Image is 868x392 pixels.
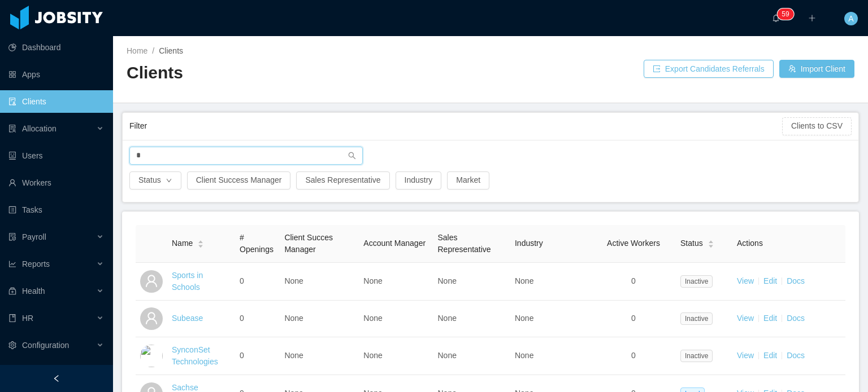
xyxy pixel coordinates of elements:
i: icon: file-protect [8,233,16,241]
span: / [152,46,154,55]
span: HR [22,314,33,323]
span: Account Manager [363,239,426,248]
a: Docs [787,314,805,323]
button: Clients to CSV [782,117,852,135]
a: Docs [787,351,805,360]
span: None [363,351,382,360]
span: None [363,276,382,285]
a: icon: userWorkers [8,171,104,194]
span: None [515,276,533,285]
i: icon: caret-down [708,243,714,246]
i: icon: line-chart [8,260,16,268]
td: 0 [235,263,280,301]
div: Sort [197,239,204,246]
i: icon: user [145,274,158,288]
span: Inactive [680,312,713,325]
i: icon: user [145,311,158,325]
i: icon: caret-up [708,239,714,243]
h2: Clients [127,61,491,85]
i: icon: caret-down [198,243,204,246]
span: Client Succes Manager [284,233,333,254]
i: icon: setting [8,341,16,349]
span: None [363,314,382,323]
span: None [284,276,303,285]
div: Sort [708,239,714,246]
a: Sports in Schools [172,271,203,292]
span: Health [22,287,45,296]
span: # Openings [240,233,274,254]
span: Reports [22,259,50,268]
span: Inactive [680,350,713,362]
a: Home [127,46,147,55]
i: icon: search [348,152,356,160]
span: Active Workers [607,239,660,248]
span: A [848,12,853,25]
span: Status [680,237,703,249]
a: Edit [763,276,777,285]
span: Sales Representative [437,233,491,254]
span: Inactive [680,275,713,288]
a: Docs [787,276,805,285]
span: Name [172,237,193,249]
a: icon: auditClients [8,90,104,113]
td: 0 [591,301,676,337]
td: 0 [591,263,676,301]
i: icon: caret-up [198,239,204,243]
button: Client Success Manager [187,171,291,190]
td: 0 [235,301,280,337]
a: icon: profileTasks [8,199,104,221]
button: icon: usergroup-addImport Client [779,60,854,78]
sup: 59 [777,8,793,20]
span: Clients [159,46,183,55]
span: Industry [515,239,543,248]
span: Configuration [22,341,69,350]
a: SynconSet Technologies [172,345,218,366]
img: c25689c0-e2e7-11e8-b322-813f66fc2def_5be37ae663de7-400w.png [140,345,163,367]
i: icon: solution [8,125,16,133]
button: Industry [396,171,442,190]
i: icon: plus [808,14,816,22]
button: Statusicon: down [129,171,181,190]
td: 0 [235,337,280,375]
i: icon: book [8,314,16,322]
span: None [284,351,303,360]
span: None [437,314,456,323]
span: Actions [737,239,763,248]
span: None [284,314,303,323]
span: Allocation [22,124,57,133]
span: None [515,351,533,360]
div: Filter [129,116,782,136]
button: Market [447,171,489,190]
a: View [737,276,754,285]
td: 0 [591,337,676,375]
a: View [737,351,754,360]
a: Edit [763,314,777,323]
button: Sales Representative [296,171,389,190]
span: None [437,276,456,285]
p: 9 [785,8,789,20]
span: Payroll [22,232,46,241]
a: Subease [172,314,203,323]
span: None [515,314,533,323]
a: Edit [763,351,777,360]
p: 5 [782,8,785,20]
i: icon: medicine-box [8,287,16,295]
span: None [437,351,456,360]
a: icon: appstoreApps [8,63,104,86]
a: icon: pie-chartDashboard [8,36,104,59]
i: icon: bell [772,14,780,22]
button: icon: exportExport Candidates Referrals [644,60,774,78]
a: View [737,314,754,323]
a: icon: robotUsers [8,144,104,167]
